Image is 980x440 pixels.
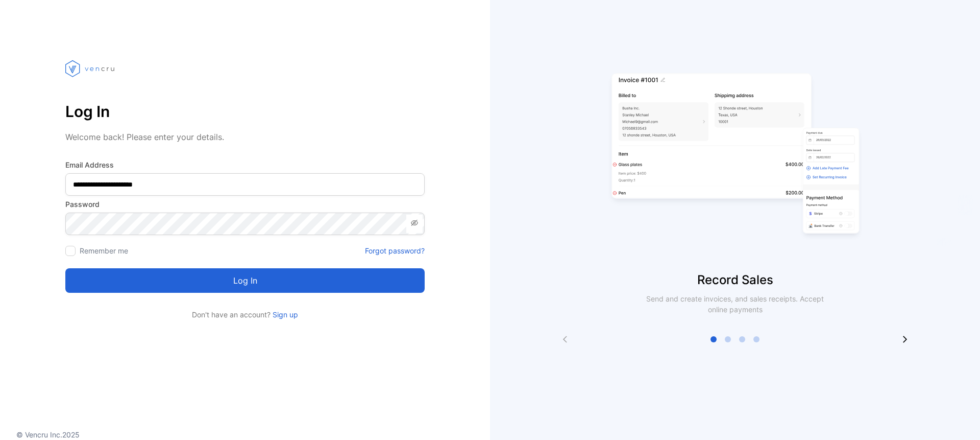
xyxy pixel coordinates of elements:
img: vencru logo [65,41,116,96]
p: Log In [65,99,425,124]
a: Forgot password? [365,245,425,256]
label: Email Address [65,159,425,170]
p: Send and create invoices, and sales receipts. Accept online payments [637,293,833,315]
p: Welcome back! Please enter your details. [65,131,425,143]
label: Password [65,199,425,210]
label: Remember me [80,246,128,255]
button: Log in [65,268,425,293]
p: Don't have an account? [65,309,425,320]
a: Sign up [271,310,298,319]
p: Record Sales [490,271,980,289]
img: slider image [607,41,863,271]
